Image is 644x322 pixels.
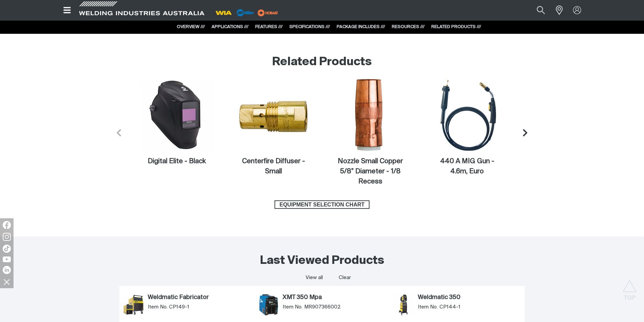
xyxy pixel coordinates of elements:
figcaption: Digital Elite - Black [141,156,213,167]
img: Digital Elite - Black [141,79,213,151]
span: CP144-1 [439,304,460,311]
button: Clear all last viewed products [337,273,353,282]
a: 440 A MIG Gun - 4.6m, Euro440 A MIG Gun - 4.6m, Euro [419,79,516,177]
img: 440 A MIG Gun - 4.6m, Euro [431,79,503,151]
img: miller [256,8,280,18]
a: Equipment Selection Chart [275,200,369,209]
a: RELATED PRODUCTS /// [431,25,481,29]
img: TikTok [3,245,11,253]
button: Previous slide [109,123,128,143]
img: YouTube [3,256,11,262]
img: Weldmatic Fabricator [123,294,144,316]
a: RESOURCES /// [392,25,425,29]
article: Weldmatic Fabricator (CP149-1) [119,292,255,322]
button: Next slide [516,123,535,143]
a: OVERVIEW /// [177,25,205,29]
figcaption: Centerfire Diffuser - Small [237,156,310,177]
button: Scroll to top [622,280,637,295]
img: LinkedIn [3,266,11,274]
img: Weldmatic 350 [393,294,414,316]
span: MR907366002 [304,304,341,311]
h2: Related Products [57,55,587,70]
img: Instagram [3,233,11,241]
a: APPLICATIONS /// [212,25,248,29]
a: Centerfire Diffuser - SmallCenterfire Diffuser - Small [225,79,322,177]
img: Nozzle Small Copper 5/8” Diameter - 1/8 Recess [334,79,407,151]
figcaption: Nozzle Small Copper 5/8” Diameter - 1/8 Recess [334,156,407,187]
input: Product name or item number... [521,3,552,18]
span: Item No. [283,304,303,311]
figcaption: 440 A MIG Gun - 4.6m, Euro [431,156,503,177]
article: XMT 350 Mpa (MR907366002) [255,292,390,322]
h2: Last Viewed Products [260,253,384,268]
span: Item No. [418,304,438,311]
a: FEATURES /// [255,25,283,29]
a: Weldmatic 350 [418,294,521,301]
a: PACKAGE INCLUDES /// [337,25,385,29]
a: SPECIFICATIONS /// [289,25,330,29]
a: Nozzle Small Copper 5/8” Diameter - 1/8 RecessNozzle Small Copper 5/8” Diameter - 1/8 Recess [322,79,419,187]
img: XMT 350 Mpa [258,294,280,316]
span: CP149-1 [169,304,189,311]
a: View all last viewed products [306,274,323,281]
a: miller [256,10,280,15]
a: Digital Elite - BlackDigital Elite - Black [128,79,225,167]
img: Facebook [3,221,11,229]
span: Item No. [148,304,168,311]
article: Weldmatic 350 (CP144-1) [389,292,525,322]
a: Weldmatic Fabricator [148,294,251,301]
button: Search products [529,3,552,18]
span: EQUIPMENT SELECTION CHART [275,200,369,209]
a: XMT 350 Mpa [283,294,386,301]
img: hide socials [1,276,13,288]
img: Centerfire Diffuser - Small [237,79,310,151]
